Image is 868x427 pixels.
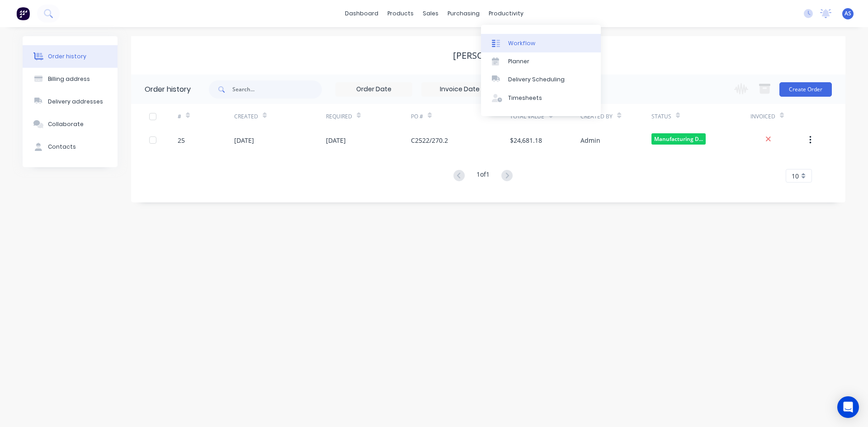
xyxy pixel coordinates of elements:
div: Delivery addresses [48,98,103,106]
button: Order history [23,45,118,68]
div: Required [326,104,411,129]
div: purchasing [443,7,484,20]
span: Manufacturing D... [651,133,706,145]
div: Planner [508,57,529,66]
div: sales [418,7,443,20]
a: Delivery Scheduling [481,70,601,89]
button: Create Order [779,82,832,97]
div: Timesheets [508,94,542,102]
a: dashboard [340,7,383,20]
button: Billing address [23,68,118,90]
div: Created By [580,104,651,129]
span: AS [844,9,851,18]
input: Search... [232,80,322,99]
div: Open Intercom Messenger [837,396,859,418]
div: 1 of 1 [476,169,490,183]
div: products [383,7,418,20]
div: Created [234,104,326,129]
a: Timesheets [481,89,601,107]
div: Invoiced [750,104,807,129]
div: 25 [178,136,185,145]
img: Factory [16,7,30,20]
div: PO # [411,104,510,129]
input: Invoice Date [422,83,498,96]
div: [DATE] [326,136,346,145]
div: Order history [145,84,191,95]
div: Workflow [508,39,535,47]
div: [PERSON_NAME] [453,50,524,61]
div: $24,681.18 [510,136,542,145]
div: productivity [484,7,528,20]
div: Required [326,113,352,121]
button: Contacts [23,136,118,158]
span: 10 [792,171,799,181]
button: Delivery addresses [23,90,118,113]
div: Invoiced [750,113,775,121]
div: Status [651,104,750,129]
a: Workflow [481,34,601,52]
div: Status [651,113,671,121]
input: Order Date [336,83,412,96]
div: Contacts [48,143,76,151]
div: Order history [48,52,86,61]
div: Created [234,113,258,121]
div: # [178,113,181,121]
div: C2522/270.2 [411,136,448,145]
div: # [178,104,234,129]
div: Delivery Scheduling [508,75,565,84]
div: PO # [411,113,423,121]
div: Collaborate [48,120,84,128]
button: Collaborate [23,113,118,136]
div: Billing address [48,75,90,83]
div: [DATE] [234,136,254,145]
div: Admin [580,136,600,145]
a: Planner [481,52,601,70]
